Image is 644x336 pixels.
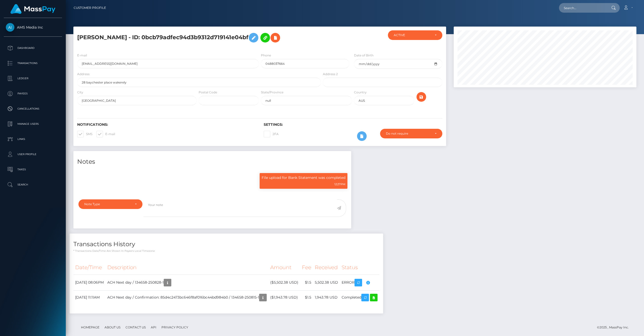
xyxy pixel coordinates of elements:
[4,133,62,145] a: Links
[106,290,268,304] td: ACH Next day / Confirmation: 85d4c2473bc646f8af016bc44bd984b0 / 134658-250815-1
[84,202,131,206] div: Note Type
[73,290,106,304] td: [DATE] 11:11AM
[394,33,431,37] div: ACTIVE
[323,72,338,76] label: Address 2
[313,275,340,290] td: 5,502.38 USD
[334,182,345,186] small: 12:27PM
[354,90,367,95] label: Country
[77,53,87,58] label: E-mail
[4,163,62,176] a: Taxes
[268,261,300,275] th: Amount
[300,275,313,290] td: $1.5
[4,87,62,100] a: Payees
[6,44,60,52] p: Dashboard
[300,261,313,275] th: Fee
[268,290,300,304] td: ($1,943.78 USD)
[354,53,373,58] label: Date of Birth
[73,240,379,249] h4: Transactions History
[77,157,347,166] h4: Notes
[4,72,62,85] a: Ledger
[199,90,217,95] label: Postal Code
[388,30,443,40] button: ACTIVE
[78,199,142,209] button: Note Type
[313,261,340,275] th: Received
[6,105,60,113] p: Cancellations
[300,290,313,304] td: $1.5
[77,90,83,95] label: City
[4,102,62,115] a: Cancellations
[6,151,60,158] p: User Profile
[74,3,106,13] a: Customer Profile
[6,90,60,97] p: Payees
[340,261,379,275] th: Status
[6,59,60,67] p: Transactions
[4,25,62,30] span: AMS Media Inc
[261,90,283,95] label: State/Province
[73,275,106,290] td: [DATE] 08:06PM
[4,42,62,54] a: Dashboard
[77,30,318,45] h5: [PERSON_NAME] - ID: 0bcb79adfec94d3b9312d719141e04bf
[159,323,190,331] a: Privacy Policy
[6,166,60,173] p: Taxes
[340,290,379,304] td: Completed
[102,323,122,331] a: About Us
[264,131,279,137] label: 2FA
[268,275,300,290] td: ($5,502.38 USD)
[106,275,268,290] td: ACH Next day / 134658-250828-1
[149,323,158,331] a: API
[340,275,379,290] td: ERROR
[264,122,443,127] h6: Settings:
[123,323,148,331] a: Contact Us
[6,181,60,188] p: Search
[4,178,62,191] a: Search
[262,175,345,180] p: File upload for Bank Statement was completed
[6,75,60,82] p: Ledger
[6,135,60,143] p: Links
[4,118,62,130] a: Manage Users
[386,132,431,136] div: Do not require
[73,249,379,253] p: * Transactions date/time are shown in payee's local timezone
[597,325,633,330] div: © 2025 , MassPay Inc.
[313,290,340,304] td: 1,943.78 USD
[4,148,62,161] a: User Profile
[380,129,442,138] button: Do not require
[73,261,106,275] th: Date/Time
[77,122,256,127] h6: Notifications:
[6,23,14,32] img: AMS Media Inc
[106,261,268,275] th: Description
[79,323,101,331] a: Homepage
[77,72,90,76] label: Address
[96,131,115,137] label: E-mail
[4,57,62,70] a: Transactions
[261,53,271,58] label: Phone
[559,3,607,13] input: Search...
[77,131,92,137] label: SMS
[10,4,55,14] img: MassPay Logo
[6,120,60,128] p: Manage Users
